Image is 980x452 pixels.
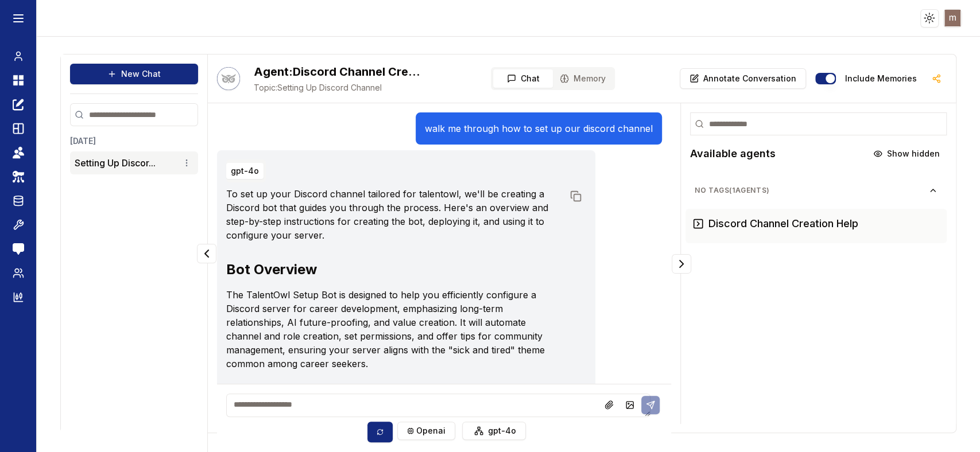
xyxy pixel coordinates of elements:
[254,64,426,80] h2: Discord Channel Creation Help
[703,73,796,84] p: Annotate Conversation
[680,68,806,89] button: Annotate Conversation
[70,64,198,84] button: New Chat
[226,260,563,279] h3: Bot Overview
[845,75,917,83] label: Include memories in the messages below
[815,73,836,84] button: Include memories in the messages below
[226,288,563,371] p: The TalentOwl Setup Bot is designed to help you efficiently configure a Discord server for career...
[13,243,24,255] img: feedback
[672,254,691,274] button: Collapse panel
[521,73,540,84] span: Chat
[685,181,947,200] button: No Tags(1agents)
[217,67,240,90] img: Bot
[462,422,526,440] button: gpt-4o
[367,422,393,442] button: Sync model selection with the edit page
[708,216,858,232] h3: Discord Channel Creation Help
[197,244,216,263] button: Collapse panel
[180,156,193,170] button: Conversation options
[887,148,940,159] span: Show hidden
[574,73,606,84] span: Memory
[217,67,240,90] button: Talk with Hootie
[397,422,455,440] button: openai
[254,82,426,93] span: Setting Up Discord Channel
[416,425,446,437] span: openai
[488,425,516,437] span: gpt-4o
[690,146,776,162] h2: Available agents
[226,187,563,242] p: To set up your Discord channel tailored for talentowl, we'll be creating a Discord bot that guide...
[866,145,947,163] button: Show hidden
[75,156,156,170] button: Setting Up Discor...
[226,163,264,179] button: gpt-4o
[695,186,928,195] span: No Tags ( 1 agents)
[425,122,653,135] p: walk me through how to set up our discord channel
[70,135,198,147] h3: [DATE]
[944,10,961,26] img: ACg8ocJF9pzeCqlo4ezUS9X6Xfqcx_FUcdFr9_JrUZCRfvkAGUe5qw=s96-c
